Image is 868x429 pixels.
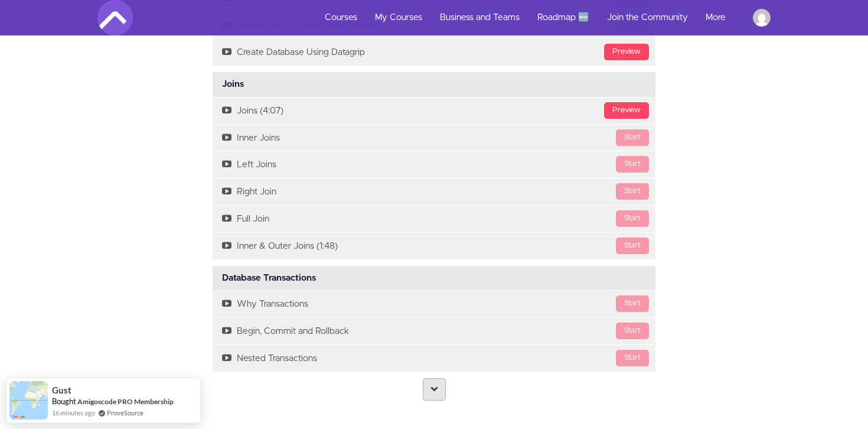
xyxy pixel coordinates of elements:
[616,350,649,366] div: Start
[616,156,649,173] div: Start
[213,233,655,259] a: StartInner & Outer Joins (1:48)
[213,125,655,151] a: StartInner Joins
[213,39,655,66] a: PreviewCreate Database Using Datagrip
[107,408,143,418] a: ProveSource
[616,183,649,200] div: Start
[213,345,655,372] a: StartNested Transactions
[213,151,655,178] a: StartLeft Joins
[77,397,174,406] a: Amigoscode PRO Membership
[616,129,649,146] div: Start
[616,210,649,227] div: Start
[213,266,655,291] div: Database Transactions
[604,102,649,119] div: Preview
[616,238,649,254] div: Start
[604,44,649,60] div: Preview
[52,385,71,395] span: Gust
[213,206,655,232] a: StartFull Join
[52,396,76,406] span: Bought
[213,178,655,205] a: StartRight Join
[213,291,655,317] a: StartWhy Transactions
[9,381,48,420] img: provesource social proof notification image
[213,318,655,344] a: StartBegin, Commit and Rollback
[753,9,771,27] img: jurij.sitnikov@gmail.com
[213,97,655,124] a: PreviewJoins (4:07)
[213,72,655,97] div: Joins
[52,408,95,418] span: 16 minutes ago
[616,323,649,339] div: Start
[616,295,649,312] div: Start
